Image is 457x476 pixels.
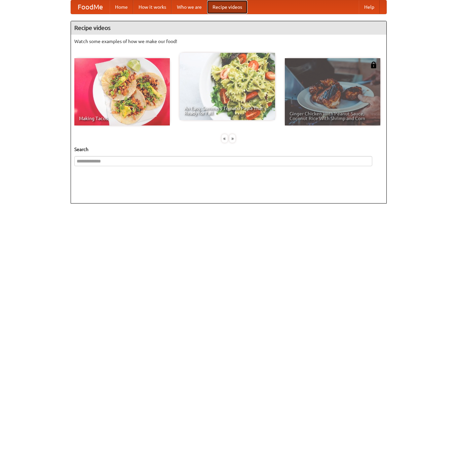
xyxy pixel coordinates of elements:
div: « [222,134,228,143]
a: How it works [133,0,172,14]
a: Home [110,0,133,14]
h4: Recipe videos [71,21,386,35]
a: FoodMe [71,0,110,14]
a: Help [359,0,380,14]
img: 483408.png [370,62,377,68]
span: Making Tacos [79,116,165,121]
p: Watch some examples of how we make our food! [74,38,383,45]
a: Recipe videos [207,0,247,14]
a: An Easy, Summery Tomato Pasta That's Ready for Fall [180,53,275,120]
a: Who we are [172,0,207,14]
span: An Easy, Summery Tomato Pasta That's Ready for Fall [184,106,270,115]
h5: Search [74,146,383,153]
a: Making Tacos [74,58,170,125]
div: » [229,134,235,143]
